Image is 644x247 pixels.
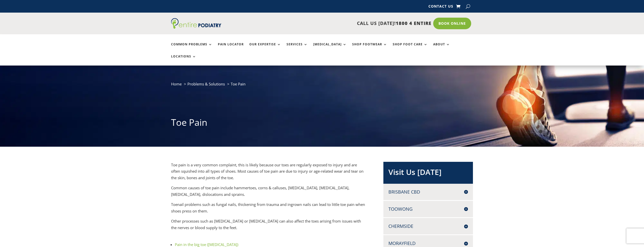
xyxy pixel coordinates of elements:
a: Common Problems [171,43,212,53]
a: Shop Footwear [352,43,387,53]
a: Contact Us [428,5,453,10]
a: Entire Podiatry [171,25,221,30]
h2: Visit Us [DATE] [388,167,468,180]
h4: Morayfield [388,240,468,246]
p: Toe pain is a very common complaint, this is likely because our toes are regularly exposed to inj... [171,162,367,185]
span: Toe Pain [231,81,246,86]
a: Our Expertise [249,43,281,53]
h1: Toe Pain [171,116,473,131]
h4: Chermside [388,223,468,229]
span: 1800 4 ENTIRE [396,20,431,26]
a: Services [287,43,308,53]
a: Locations [171,55,196,66]
img: logo (1) [171,18,221,29]
nav: breadcrumb [171,81,473,91]
a: Book Online [433,18,471,29]
a: [MEDICAL_DATA] [313,43,347,53]
a: Shop Foot Care [393,43,428,53]
p: Toenail problems such as fungal nails, thickening from trauma and ingrown nails can lead to littl... [171,201,367,218]
a: Problems & Solutions [187,81,225,86]
a: Home [171,81,182,86]
h4: Toowong [388,206,468,212]
h4: Brisbane CBD [388,189,468,195]
a: Pain Locator [218,43,244,53]
a: Pain in the big toe ([MEDICAL_DATA]) [175,242,238,247]
p: CALL US [DATE]! [241,20,431,27]
p: Other processes such as [MEDICAL_DATA] or [MEDICAL_DATA] can also affect the toes arising from is... [171,218,367,235]
a: About [433,43,450,53]
p: Common causes of toe pain include hammertoes, corns & calluses, [MEDICAL_DATA], [MEDICAL_DATA], [... [171,185,367,201]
